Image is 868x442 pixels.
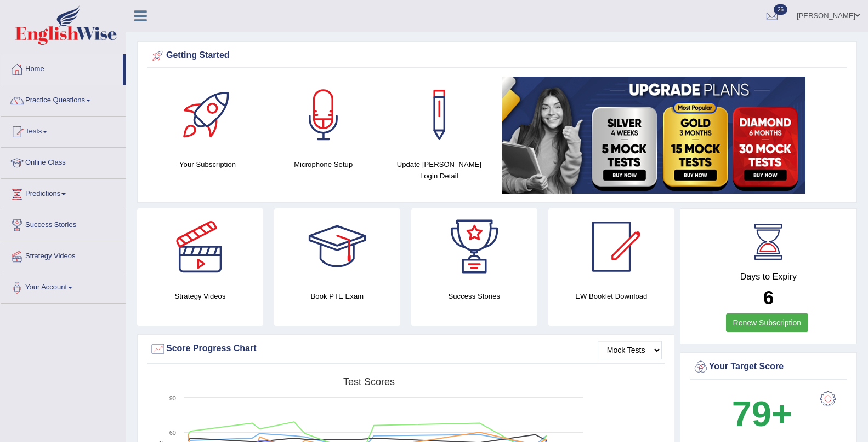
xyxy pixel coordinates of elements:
a: Online Class [1,148,126,175]
a: Practice Questions [1,85,126,113]
tspan: Test scores [343,376,395,387]
h4: Strategy Videos [137,290,263,302]
text: 60 [169,429,176,436]
text: 90 [169,395,176,402]
div: Score Progress Chart [150,341,662,357]
a: Predictions [1,179,126,206]
h4: Days to Expiry [693,272,844,282]
a: Tests [1,117,126,144]
h4: Microphone Setup [271,159,376,170]
a: Strategy Videos [1,241,126,269]
h4: Book PTE Exam [274,290,400,302]
a: Success Stories [1,210,126,237]
b: 79+ [732,394,792,434]
a: Your Account [1,272,126,300]
h4: Success Stories [411,290,537,302]
div: Getting Started [150,48,844,64]
h4: Update [PERSON_NAME] Login Detail [387,159,491,182]
b: 6 [763,287,774,308]
h4: Your Subscription [155,159,260,170]
h4: EW Booklet Download [548,290,674,302]
a: Home [1,54,123,82]
a: Renew Subscription [726,313,809,332]
span: 26 [774,4,787,15]
div: Your Target Score [693,359,844,375]
img: small5.jpg [502,77,805,194]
